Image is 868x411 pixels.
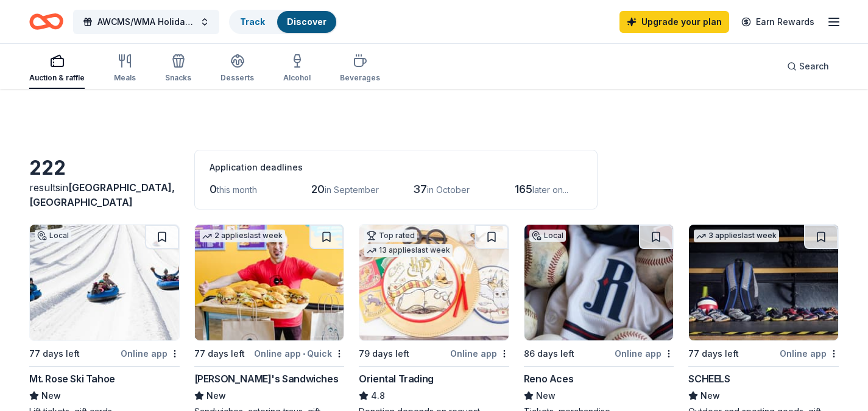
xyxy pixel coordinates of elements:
span: New [700,388,720,403]
div: Top rated [364,230,417,242]
div: 79 days left [359,346,409,361]
button: Alcohol [283,49,311,89]
button: Snacks [165,49,191,89]
a: Discover [287,16,326,27]
div: Online app [780,346,839,361]
div: Reno Aces [524,371,573,386]
div: Snacks [165,73,191,83]
div: 77 days left [29,346,80,361]
div: Desserts [221,73,254,83]
span: AWCMS/WMA Holiday Luncheon [97,15,195,29]
span: in [29,181,175,208]
img: Image for SCHEELS [689,225,838,340]
div: 2 applies last week [200,230,285,242]
div: 77 days left [688,346,739,361]
span: this month [217,184,257,195]
div: results [29,180,180,209]
img: Image for Reno Aces [524,225,674,340]
span: 20 [311,183,325,195]
div: 3 applies last week [694,230,779,242]
div: Local [35,230,71,242]
div: SCHEELS [688,371,730,386]
button: AWCMS/WMA Holiday Luncheon [73,10,219,34]
div: Oriental Trading [359,371,434,386]
div: Local [529,230,566,242]
div: 77 days left [194,346,245,361]
img: Image for Oriental Trading [359,225,509,340]
img: Image for Mt. Rose Ski Tahoe [30,225,179,340]
div: Online app [121,346,180,361]
div: 13 applies last week [364,244,453,257]
span: 37 [413,183,427,195]
div: Alcohol [283,73,311,83]
div: Online app Quick [254,346,344,361]
a: Home [29,7,63,36]
div: 222 [29,156,180,180]
a: Track [240,16,265,27]
div: Meals [114,73,136,83]
span: New [41,388,61,403]
span: in September [325,184,379,195]
img: Image for Ike's Sandwiches [195,225,344,340]
a: Upgrade your plan [619,11,729,33]
span: [GEOGRAPHIC_DATA], [GEOGRAPHIC_DATA] [29,181,175,208]
div: Online app [615,346,674,361]
span: 4.8 [371,388,385,403]
button: Desserts [221,49,254,89]
button: Meals [114,49,136,89]
span: 165 [515,183,532,195]
span: New [206,388,226,403]
span: New [536,388,556,403]
div: Auction & raffle [29,73,85,83]
div: Online app [450,346,509,361]
div: Application deadlines [210,160,582,175]
div: [PERSON_NAME]'s Sandwiches [194,371,339,386]
div: 86 days left [524,346,574,361]
button: TrackDiscover [229,10,337,34]
span: • [303,349,305,359]
a: Earn Rewards [734,11,822,33]
button: Auction & raffle [29,49,85,89]
div: Mt. Rose Ski Tahoe [29,371,115,386]
span: later on... [532,184,568,195]
span: 0 [210,183,217,195]
button: Search [777,54,839,79]
div: Beverages [340,73,380,83]
span: in October [427,184,470,195]
button: Beverages [340,49,380,89]
span: Search [799,59,829,74]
